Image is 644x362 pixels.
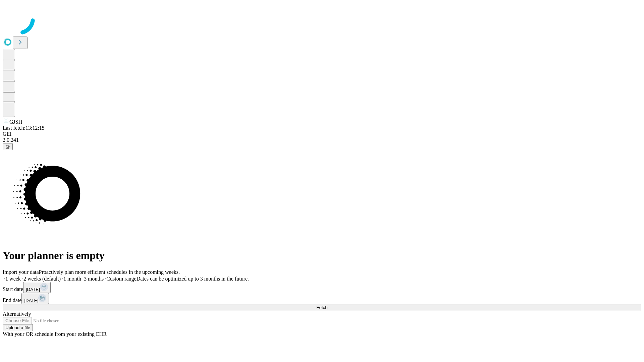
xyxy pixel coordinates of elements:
[3,249,641,262] h1: Your planner is empty
[63,276,81,282] span: 1 month
[3,293,641,304] div: End date
[3,331,107,337] span: With your OR schedule from your existing EHR
[3,311,31,317] span: Alternatively
[39,269,180,275] span: Proactively plan more efficient schedules in the upcoming weeks.
[9,119,22,125] span: GJSH
[3,143,13,150] button: @
[21,293,49,304] button: [DATE]
[3,282,641,293] div: Start date
[137,276,249,282] span: Dates can be optimized up to 3 months in the future.
[3,269,39,275] span: Import your data
[3,304,641,311] button: Fetch
[106,276,136,282] span: Custom range
[23,282,51,293] button: [DATE]
[23,276,61,282] span: 2 weeks (default)
[26,287,40,292] span: [DATE]
[84,276,104,282] span: 3 months
[5,144,10,149] span: @
[3,125,45,131] span: Last fetch: 13:12:15
[316,305,327,310] span: Fetch
[5,276,21,282] span: 1 week
[3,324,33,331] button: Upload a file
[24,298,38,303] span: [DATE]
[3,137,641,143] div: 2.0.241
[3,131,641,137] div: GEI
